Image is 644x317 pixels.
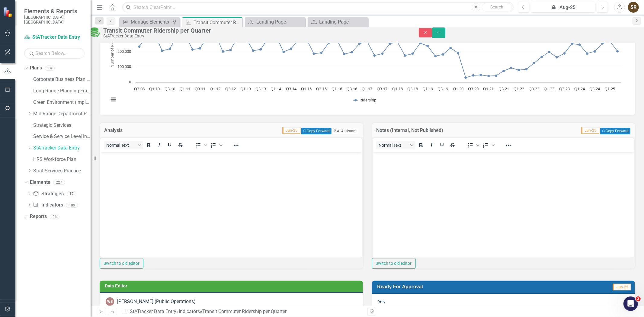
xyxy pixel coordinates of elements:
text: Q1-14 [271,86,282,91]
button: Switch to old editor [100,258,143,269]
a: Landing Page [246,18,304,26]
a: Indicators [33,202,63,209]
path: Q2-12, 201,871. Ridership. [222,50,224,53]
button: Bold [143,141,154,149]
button: Reveal or hide additional toolbar items [231,141,241,149]
text: Number of Riders [109,36,115,68]
a: StATracker Data Entry [130,309,176,314]
path: Q3-21, 73,632. Ridership. [503,70,505,72]
h3: Ready For Approval [377,284,558,290]
input: Search Below... [24,48,85,59]
button: Show Ridership [354,98,376,103]
button: Search [482,3,512,11]
div: Landing Page [256,18,304,26]
img: ClearPoint Strategy [3,7,14,17]
path: Q4-18, 257,105. Ridership. [419,42,421,44]
path: Q4-24, 255,234. Ridership. [601,42,604,45]
path: Q4-22, 166,053. Ridership. [541,56,543,58]
button: Switch to old editor [372,258,416,269]
span: Yes [378,299,385,304]
path: Q1-22, 79,508. Ridership. [518,69,520,71]
iframe: Rich Text Area [373,152,635,258]
path: Q3-10, 218,891. Ridership. [169,48,171,50]
path: Q1-20, 192,469. Ridership. [457,52,460,54]
button: SR [628,2,639,13]
path: Q3-16, 197,246. Ridership. [351,51,353,53]
button: Underline [165,141,175,149]
path: Q2-25, 203,675. Ridership. [617,50,619,53]
button: Reveal or hide additional toolbar items [503,141,513,149]
div: 109 [66,203,78,208]
path: Q3-11, 222,473. Ridership. [199,47,201,50]
div: 26 [50,214,59,219]
text: Q1-15 [301,86,312,91]
a: HRS Workforce Plan [33,156,91,163]
span: Jun-25 [581,127,599,134]
text: Q1-10 [149,86,160,91]
a: Corporate Business Plan ([DATE]-[DATE]) [33,76,91,83]
text: Q3-10 [165,86,175,91]
div: Aug-25 [533,4,593,11]
text: Q3-08 [134,86,145,91]
iframe: Intercom live chat [623,296,638,311]
path: Q2-21, 42,079. Ridership. [495,75,498,77]
path: Q3-13, 215,917. Ridership. [260,48,262,51]
text: 200,000 [117,49,131,54]
path: Q3-18, 186,877. Ridership. [412,53,414,55]
div: » » [121,308,363,315]
div: Manage Elements [131,18,171,26]
text: Q3-23 [559,86,570,91]
svg: Interactive chart [106,18,624,109]
input: Search ClearPoint... [122,2,514,13]
div: Transit Commuter Ridership per Quarter [202,309,287,314]
a: Strategies [33,191,63,197]
path: Q2-19, 171,213. Ridership. [434,55,437,57]
path: Q2-24, 188,667. Ridership. [586,52,588,55]
text: Q1-23 [544,86,555,91]
text: Q1-24 [574,86,585,91]
a: StATracker Data Entry [24,34,85,41]
text: Q3-17 [377,86,388,91]
text: Q1-17 [362,86,372,91]
path: Q4-21, 93,865. Ridership. [510,67,513,69]
div: Transit Commuter Ridership per Quarter [194,19,241,26]
span: Search [490,5,503,9]
path: Q4-16, 253,008. Ridership. [358,43,361,45]
span: Normal Text [106,143,136,148]
div: Transit Commuter Ridership per Quarter [103,27,407,34]
button: Strikethrough [175,141,185,149]
path: Q4-23, 253,260. Ridership. [571,43,573,45]
a: Reports [30,213,47,220]
path: Q3-08, 234,468. Ridership. [138,45,141,48]
text: Q3-14 [286,86,297,91]
path: Q3-19, 182,515. Ridership. [442,53,444,56]
path: Q2-23, 163,461. Ridership. [556,56,558,59]
div: Numbered list [480,141,495,149]
button: Italic [154,141,164,149]
a: Elements [30,179,50,186]
text: Q3-24 [590,86,601,91]
button: Block Normal Text [104,141,143,149]
path: Q3-23, 188,907. Ridership. [563,52,566,55]
text: Q1-21 [483,86,494,91]
h3: Data Editor [105,284,360,288]
div: Chart. Highcharts interactive chart. [106,18,629,109]
span: Normal Text [379,143,408,148]
path: Q4-20, 47,290. Ridership. [480,74,482,76]
span: Jun-25 [613,284,631,290]
text: Q3-19 [438,86,448,91]
a: Strategic Services [33,122,91,129]
path: Q3-15, 193,453. Ridership. [320,52,323,54]
text: Q3-18 [407,86,418,91]
div: 227 [53,180,65,185]
div: Landing Page [319,18,367,26]
text: Q3-22 [529,86,539,91]
h3: Notes (Internal, Not Published) [376,128,523,133]
path: Q2-14, 199,477. Ridership. [283,51,285,53]
button: Block Normal Text [376,141,415,149]
path: Q2-22, 84,784. Ridership. [525,68,528,71]
div: 14 [45,66,55,71]
button: Aug-25 [531,2,595,13]
path: Q2-11, 214,991. Ridership. [191,48,194,51]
